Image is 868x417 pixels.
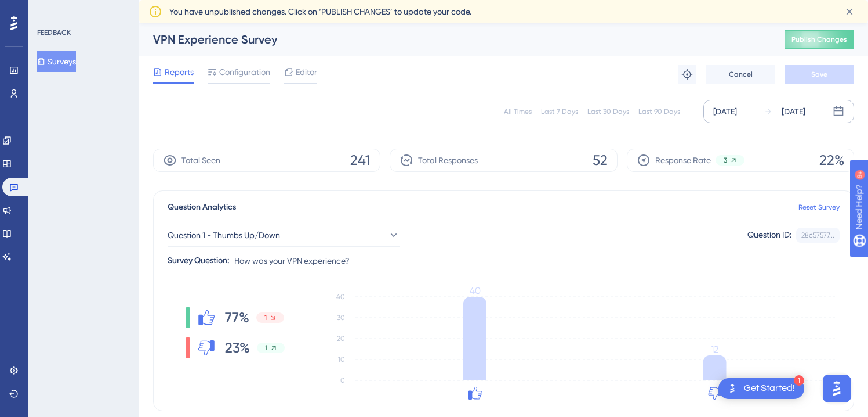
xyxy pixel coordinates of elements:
[37,28,71,37] div: FEEDBACK
[711,344,718,355] tspan: 12
[811,70,827,79] span: Save
[265,343,267,353] span: 1
[234,254,350,268] span: How was your VPN experience?
[794,375,804,386] div: 1
[782,105,805,118] div: [DATE]
[340,376,345,384] tspan: 0
[337,335,345,343] tspan: 20
[27,3,72,17] span: Need Help?
[747,228,791,243] div: Question ID:
[264,313,267,322] span: 1
[785,65,854,84] button: Save
[168,224,400,247] button: Question 1 - Thumbs Up/Down
[718,378,804,399] div: Open Get Started! checklist, remaining modules: 1
[336,293,345,301] tspan: 40
[504,107,532,116] div: All Times
[168,228,280,242] span: Question 1 - Thumbs Up/Down
[729,70,753,79] span: Cancel
[219,65,270,79] span: Configuration
[165,65,194,79] span: Reports
[725,382,739,396] img: launcher-image-alternative-text
[655,153,711,167] span: Response Rate
[350,151,371,170] span: 241
[418,153,478,167] span: Total Responses
[153,31,756,48] div: VPN Experience Survey
[168,254,230,268] div: Survey Question:
[541,107,578,116] div: Last 7 Days
[296,65,317,79] span: Editor
[744,382,795,395] div: Get Started!
[168,200,236,214] span: Question Analytics
[801,231,834,240] div: 28c57577...
[587,107,629,116] div: Last 30 Days
[181,153,220,167] span: Total Seen
[593,151,608,170] span: 52
[819,151,844,170] span: 22%
[819,371,854,406] iframe: UserGuiding AI Assistant Launcher
[470,285,481,296] tspan: 40
[79,6,86,15] div: 9+
[724,156,727,165] span: 3
[706,65,775,84] button: Cancel
[225,308,249,327] span: 77%
[225,339,250,357] span: 23%
[338,355,345,364] tspan: 10
[169,5,471,19] span: You have unpublished changes. Click on ‘PUBLISH CHANGES’ to update your code.
[37,51,76,72] button: Surveys
[337,314,345,322] tspan: 30
[791,35,847,44] span: Publish Changes
[638,107,680,116] div: Last 90 Days
[785,30,854,49] button: Publish Changes
[798,203,840,212] a: Reset Survey
[713,105,737,118] div: [DATE]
